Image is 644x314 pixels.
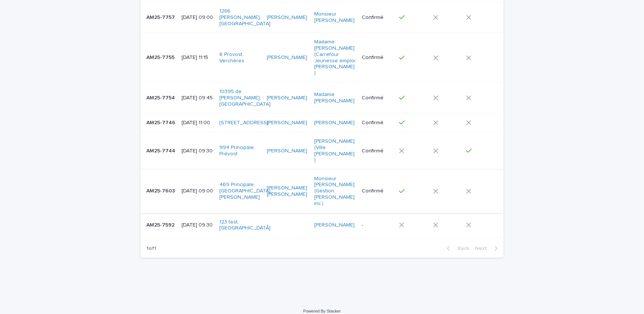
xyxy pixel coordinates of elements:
tr: AM25-7746AM25-7746 [DATE] 11:00[STREET_ADDRESS] [PERSON_NAME] [PERSON_NAME] Confirmé [140,113,504,132]
a: [PERSON_NAME] [314,120,355,126]
a: Madame [PERSON_NAME] [314,92,355,104]
button: Back [441,245,472,252]
a: [PERSON_NAME] [267,95,307,101]
a: 10395 de [PERSON_NAME], [GEOGRAPHIC_DATA] [219,89,270,107]
p: 1 of 1 [140,239,162,258]
p: AM25-7755 [146,53,176,61]
p: [DATE] 09:00 [182,188,213,194]
a: Monsieur [PERSON_NAME] [314,11,355,24]
p: Confirmé [362,95,393,101]
p: Confirmé [362,188,393,194]
p: [DATE] 09:30 [182,148,213,154]
a: 123 test, [GEOGRAPHIC_DATA] [219,219,270,232]
span: Back [453,246,469,251]
p: [DATE] 09:45 [182,95,213,101]
tr: AM25-7755AM25-7755 [DATE] 11:156 Provost, Verchères [PERSON_NAME] Madame [PERSON_NAME] (Carrefour... [140,33,504,83]
a: 469 Principale, [GEOGRAPHIC_DATA][PERSON_NAME] [219,182,270,200]
p: [DATE] 11:15 [182,54,213,61]
a: [PERSON_NAME] [267,148,307,154]
a: [PERSON_NAME] [267,54,307,61]
p: Confirmé [362,148,393,154]
a: [PERSON_NAME] [314,222,355,228]
p: [DATE] 09:00 [182,14,213,21]
p: [DATE] 09:30 [182,222,213,228]
a: Monsieur [PERSON_NAME] (Gestion [PERSON_NAME] inc.) [314,176,355,207]
span: Next [475,246,491,251]
p: [DATE] 11:00 [182,120,213,126]
p: - [267,222,308,228]
a: 994 Principale, Prévost [219,145,260,157]
a: [PERSON_NAME] [267,14,307,21]
tr: AM25-7744AM25-7744 [DATE] 09:30994 Principale, Prévost [PERSON_NAME] [PERSON_NAME] (Ville [PERSON... [140,132,504,169]
p: AM25-7746 [146,118,177,126]
a: Powered By Stacker [303,309,341,313]
tr: AM25-7603AM25-7603 [DATE] 09:00469 Principale, [GEOGRAPHIC_DATA][PERSON_NAME] [PERSON_NAME] [PERS... [140,169,504,213]
button: Next [472,245,504,252]
p: Confirmé [362,54,393,61]
a: [PERSON_NAME] (Ville [PERSON_NAME] ) [314,138,355,163]
p: AM25-7757 [146,13,176,21]
a: 1286 [PERSON_NAME], [GEOGRAPHIC_DATA] [219,8,270,27]
tr: AM25-7592AM25-7592 [DATE] 09:30123 test, [GEOGRAPHIC_DATA] -[PERSON_NAME] - [140,213,504,238]
a: [PERSON_NAME] [267,120,307,126]
tr: AM25-7754AM25-7754 [DATE] 09:4510395 de [PERSON_NAME], [GEOGRAPHIC_DATA] [PERSON_NAME] Madame [PE... [140,83,504,113]
a: Madame [PERSON_NAME] (Carrefour Jeunesse emploi [PERSON_NAME] ) [314,39,355,76]
p: AM25-7754 [146,93,176,101]
p: Confirmé [362,120,393,126]
p: AM25-7603 [146,186,176,194]
tr: AM25-7757AM25-7757 [DATE] 09:001286 [PERSON_NAME], [GEOGRAPHIC_DATA] [PERSON_NAME] Monsieur [PERS... [140,2,504,33]
a: [PERSON_NAME] [PERSON_NAME] [267,185,308,198]
p: AM25-7592 [146,221,176,228]
p: AM25-7744 [146,146,177,154]
p: - [362,222,393,228]
p: Confirmé [362,14,393,21]
a: 6 Provost, Verchères [219,52,260,64]
a: [STREET_ADDRESS] [219,120,268,126]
